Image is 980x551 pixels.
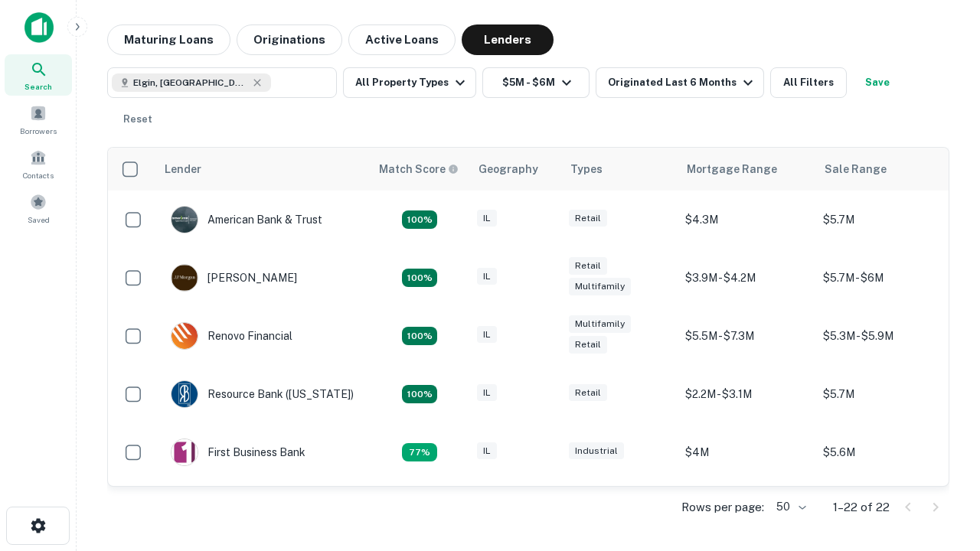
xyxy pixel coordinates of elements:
div: Resource Bank ([US_STATE]) [171,380,354,408]
th: Types [561,148,678,191]
div: Retail [569,257,607,275]
div: American Bank & Trust [171,206,322,233]
div: Retail [569,384,607,402]
td: $4M [678,423,815,481]
img: picture [171,265,198,291]
img: capitalize-icon.png [24,12,54,43]
p: Rows per page: [681,498,764,517]
div: Retail [569,336,607,354]
th: Geography [469,148,561,191]
div: Multifamily [569,278,631,295]
div: Mortgage Range [687,160,777,178]
th: Mortgage Range [678,148,815,191]
img: picture [171,381,198,407]
div: IL [477,268,497,285]
th: Lender [155,148,370,191]
iframe: Chat Widget [903,429,980,502]
div: Lender [165,160,201,178]
span: Contacts [23,169,54,181]
button: Reset [113,104,162,135]
h6: Match Score [379,161,456,178]
a: Search [5,54,72,96]
button: Save your search to get updates of matches that match your search criteria. [853,67,902,98]
div: Industrial [569,442,624,460]
td: $5.3M - $5.9M [815,307,953,365]
button: Originated Last 6 Months [596,67,764,98]
div: Matching Properties: 4, hasApolloMatch: undefined [402,385,437,403]
div: Geography [479,160,538,178]
td: $5.7M [815,191,953,249]
td: $3.1M [678,481,815,540]
button: All Filters [770,67,847,98]
div: IL [477,326,497,344]
div: Matching Properties: 4, hasApolloMatch: undefined [402,269,437,287]
td: $5.5M - $7.3M [678,307,815,365]
div: Matching Properties: 4, hasApolloMatch: undefined [402,327,437,345]
div: Types [570,160,603,178]
div: Sale Range [825,160,887,178]
button: Originations [237,24,342,55]
div: IL [477,384,497,402]
div: Retail [569,210,607,227]
td: $5.1M [815,481,953,540]
div: Multifamily [569,315,631,333]
span: Saved [28,214,50,226]
a: Contacts [5,143,72,184]
button: Lenders [462,24,554,55]
div: IL [477,442,497,460]
td: $5.6M [815,423,953,481]
th: Capitalize uses an advanced AI algorithm to match your search with the best lender. The match sco... [370,148,469,191]
div: Capitalize uses an advanced AI algorithm to match your search with the best lender. The match sco... [379,161,459,178]
td: $3.9M - $4.2M [678,249,815,307]
button: Maturing Loans [107,24,230,55]
div: First Business Bank [171,439,305,466]
td: $5.7M [815,365,953,423]
div: 50 [770,496,808,518]
a: Borrowers [5,99,72,140]
td: $4.3M [678,191,815,249]
div: Renovo Financial [171,322,292,350]
td: $2.2M - $3.1M [678,365,815,423]
button: Active Loans [348,24,456,55]
div: Originated Last 6 Months [608,73,757,92]
img: picture [171,207,198,233]
img: picture [171,323,198,349]
span: Search [24,80,52,93]
div: IL [477,210,497,227]
div: Matching Properties: 7, hasApolloMatch: undefined [402,210,437,229]
img: picture [171,439,198,465]
p: 1–22 of 22 [833,498,890,517]
button: All Property Types [343,67,476,98]
span: Borrowers [20,125,57,137]
div: Matching Properties: 3, hasApolloMatch: undefined [402,443,437,461]
button: $5M - $6M [482,67,590,98]
div: [PERSON_NAME] [171,264,297,292]
span: Elgin, [GEOGRAPHIC_DATA], [GEOGRAPHIC_DATA] [133,76,248,90]
th: Sale Range [815,148,953,191]
td: $5.7M - $6M [815,249,953,307]
a: Saved [5,187,72,229]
